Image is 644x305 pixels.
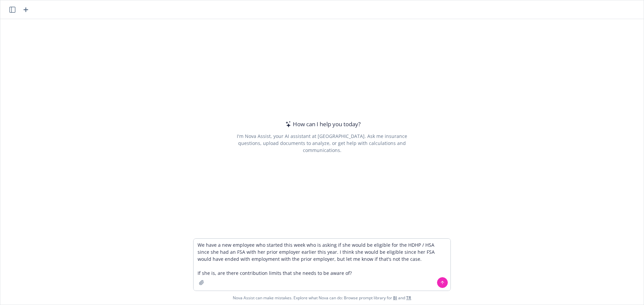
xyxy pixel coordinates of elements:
div: How can I help you today? [283,120,361,129]
span: Nova Assist can make mistakes. Explore what Nova can do: Browse prompt library for and [3,291,641,305]
a: BI [393,295,397,301]
div: I'm Nova Assist, your AI assistant at [GEOGRAPHIC_DATA]. Ask me insurance questions, upload docum... [227,133,416,154]
textarea: We have a new employee who started this week who is asking if she would be eligible for the HDHP ... [194,239,450,291]
a: TR [406,295,411,301]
